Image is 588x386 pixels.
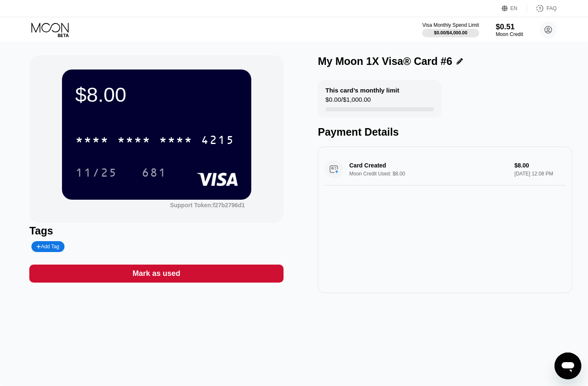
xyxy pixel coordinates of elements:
[502,4,527,13] div: EN
[325,96,371,107] div: $0.00 / $1,000.00
[318,55,452,67] div: My Moon 1X Visa® Card #6
[170,202,245,208] div: Support Token: f27b2796d1
[31,241,64,252] div: Add Tag
[554,353,581,379] iframe: Button to launch messaging window
[69,162,124,183] div: 11/25
[422,22,479,28] div: Visa Monthly Spend Limit
[527,4,557,13] div: FAQ
[135,162,173,183] div: 681
[29,225,284,237] div: Tags
[36,244,59,250] div: Add Tag
[325,87,399,94] div: This card’s monthly limit
[547,5,557,11] div: FAQ
[142,167,167,180] div: 681
[496,23,523,37] div: $0.51Moon Credit
[75,83,238,106] div: $8.00
[201,134,235,148] div: 4215
[434,30,467,35] div: $0.00 / $4,000.00
[496,23,523,31] div: $0.51
[496,31,523,37] div: Moon Credit
[75,167,117,180] div: 11/25
[170,202,245,208] div: Support Token:f27b2796d1
[133,269,181,278] div: Mark as used
[318,126,572,138] div: Payment Details
[511,5,518,11] div: EN
[29,265,284,283] div: Mark as used
[422,22,479,37] div: Visa Monthly Spend Limit$0.00/$4,000.00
